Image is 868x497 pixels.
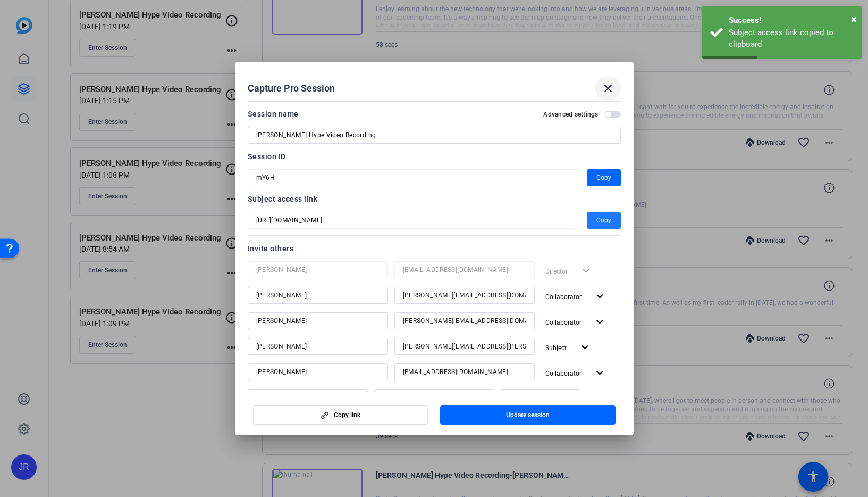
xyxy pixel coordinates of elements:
input: Name... [256,366,380,378]
div: Session ID [248,150,621,163]
mat-icon: expand_more [593,367,606,380]
mat-icon: expand_more [593,290,606,303]
span: Copy link [334,411,360,419]
input: Name... [256,263,380,276]
input: Email... [403,366,526,378]
button: Copy [587,212,621,229]
input: Email... [403,340,526,353]
button: Copy link [253,405,428,425]
div: Success! [729,14,854,27]
button: Collaborator [541,363,611,383]
button: Collaborator [541,287,611,306]
span: Copy [596,171,611,184]
span: Update session [506,411,550,419]
mat-icon: close [602,82,614,95]
button: Copy [587,169,621,186]
span: Collaborator [545,370,582,377]
h2: Advanced settings [543,110,598,119]
input: Email... [383,391,486,404]
div: Invite others [248,242,621,255]
mat-icon: expand_more [578,341,592,354]
input: Email... [403,263,526,276]
span: Subject [545,344,567,352]
input: Name... [256,340,380,353]
div: Capture Pro Session [248,76,621,101]
input: Email... [403,289,526,302]
button: Collaborator [541,312,611,332]
input: Enter Session Name [256,129,612,142]
span: Copy [596,214,611,227]
input: Name... [256,314,380,327]
div: Session name [248,107,299,120]
span: × [851,13,857,26]
button: Close [851,11,857,27]
input: Name... [256,289,380,302]
input: Session OTP [256,171,572,184]
span: Collaborator [545,319,582,326]
button: Update session [440,405,616,425]
input: Session OTP [256,214,572,227]
button: Subject [541,338,596,357]
input: Name... [256,391,359,404]
div: Subject access link copied to clipboard [729,27,854,51]
span: Collaborator [545,293,582,301]
div: Subject access link [248,193,621,205]
mat-icon: expand_more [593,316,606,329]
input: Email... [403,314,526,327]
